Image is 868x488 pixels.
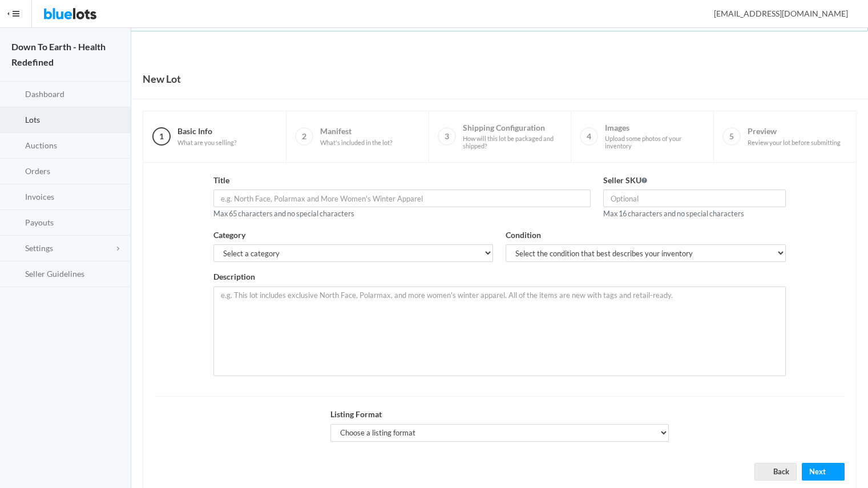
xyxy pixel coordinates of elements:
[603,209,744,218] small: Max 16 characters and no special characters
[152,127,171,146] span: 1
[295,127,313,146] span: 2
[320,139,392,147] span: What's included in the lot?
[25,115,40,124] span: Lots
[213,174,229,187] label: Title
[580,127,598,146] span: 4
[722,127,741,146] span: 5
[213,189,591,207] input: e.g. North Face, Polarmax and More Women's Winter Apparel
[25,140,57,150] span: Auctions
[802,463,845,481] button: Next
[177,126,236,146] span: Basic Info
[213,229,245,242] label: Category
[320,126,392,146] span: Manifest
[438,127,456,146] span: 3
[605,135,704,150] span: Upload some photos of your inventory
[463,135,562,150] span: How will this lot be packaged and shipped?
[748,139,841,147] span: Review your lot before submitting
[754,463,797,481] a: Back
[25,243,53,253] span: Settings
[506,229,541,242] label: Condition
[605,123,704,150] span: Images
[25,269,84,279] span: Seller Guidelines
[748,126,841,146] span: Preview
[213,209,354,218] small: Max 65 characters and no special characters
[25,217,54,227] span: Payouts
[25,192,54,201] span: Invoices
[330,408,382,421] label: Listing Format
[25,89,64,99] span: Dashboard
[177,139,236,147] span: What are you selling?
[603,189,786,207] input: Optional
[143,70,181,87] h1: New Lot
[603,174,647,187] label: Seller SKU
[463,123,562,150] span: Shipping Configuration
[701,9,848,18] span: [EMAIL_ADDRESS][DOMAIN_NAME]
[11,41,106,67] strong: Down To Earth - Health Redefined
[25,166,50,176] span: Orders
[213,271,255,284] label: Description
